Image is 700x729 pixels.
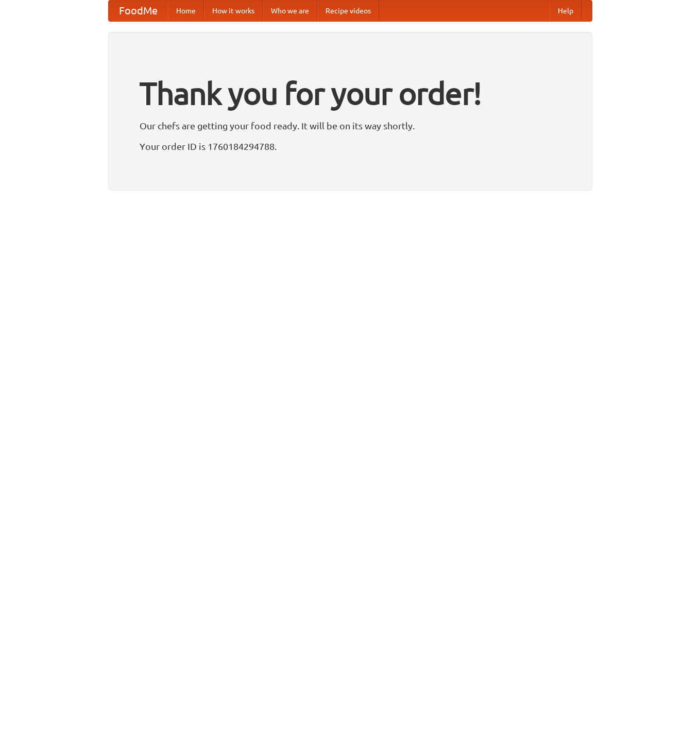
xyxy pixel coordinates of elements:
a: Help [550,1,582,21]
a: Home [168,1,204,21]
a: FoodMe [109,1,168,21]
h1: Thank you for your order! [140,69,561,118]
a: Who we are [263,1,317,21]
a: How it works [204,1,263,21]
p: Your order ID is 1760184294788. [140,139,561,154]
a: Recipe videos [317,1,379,21]
p: Our chefs are getting your food ready. It will be on its way shortly. [140,118,561,133]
